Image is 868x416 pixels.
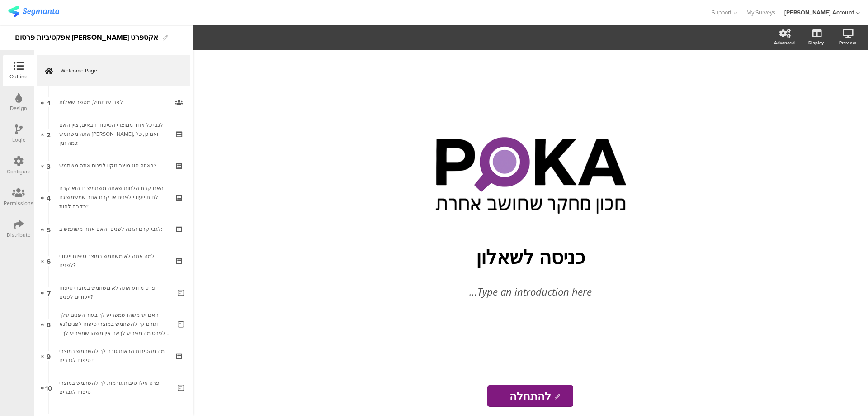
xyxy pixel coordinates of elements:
[47,351,51,361] span: 9
[47,287,51,297] span: 7
[372,284,689,299] div: Type an introduction here...
[7,231,31,239] div: Distribute
[47,161,51,171] span: 3
[47,129,51,139] span: 2
[37,340,190,372] a: 9 מה מהסיבות הבאות גורם לך להשתמש במוצרי טיפוח לגברים?
[59,98,167,107] div: לפני שנתחיל, מספר שאלות
[47,256,51,266] span: 6
[712,8,731,17] span: Support
[9,72,28,81] div: Outline
[4,199,33,207] div: Permissions
[37,372,190,403] a: 10 פרט אילו סיבות גורמות לך להשתמש במוצרי טיפוח לגברים
[59,120,167,148] div: לגבי כל אחד ממוצרי הטיפוח הבאים, ציין האם אתה משתמש בהם, ואם כן, כל כמה זמן:
[37,55,190,86] a: Welcome Page
[487,385,574,407] input: Start
[15,30,158,45] div: אפקטיביות פרסום [PERSON_NAME] אקספרט
[37,86,190,118] a: 1 לפני שנתחיל, מספר שאלות
[59,378,171,397] div: פרט אילו סיבות גורמות לך להשתמש במוצרי טיפוח לגברים
[37,245,190,277] a: 6 למה אתה לא משתמש במוצר טיפוח ייעודי לפנים?
[774,39,795,46] div: Advanced
[8,6,59,17] img: segmanta logo
[59,311,171,338] div: האם יש משהו שמפריע לך בעור הפנים שלך וגורם לך להשתמש במוצרי טיפוח לפנים?נא לפרט מה מפריע לךאם אין...
[784,8,854,17] div: [PERSON_NAME] Account
[808,39,824,46] div: Display
[37,150,190,182] a: 3 באיזה סוג מוצר ניקוי לפנים אתה משתמש?
[37,308,190,340] a: 8 האם יש משהו שמפריע לך בעור הפנים שלך וגורם לך להשתמש במוצרי טיפוח לפנים?נא לפרט מה מפריע לךאם א...
[12,136,25,144] div: Logic
[47,97,50,107] span: 1
[59,225,167,234] div: לגבי קרם הגנה לפנים- האם אתה משתמש ב:
[10,104,27,112] div: Design
[59,161,167,170] div: באיזה סוג מוצר ניקוי לפנים אתה משתמש?
[47,192,51,202] span: 4
[59,184,167,211] div: האם קרם הלחות שאתה משתמש בו הוא קרם לחות ייעודי לפנים או קרם אחר שמשמש גם כקרם לחות?
[37,213,190,245] a: 5 לגבי קרם הגנה לפנים- האם אתה משתמש ב:
[59,347,167,365] div: מה מהסיבות הבאות גורם לך להשתמש במוצרי טיפוח לגברים?
[7,167,31,176] div: Configure
[47,224,51,234] span: 5
[839,39,856,46] div: Preview
[47,319,51,329] span: 8
[37,118,190,150] a: 2 לגבי כל אחד ממוצרי הטיפוח הבאים, ציין האם אתה משתמש [PERSON_NAME], ואם כן, כל כמה זמן:
[45,383,52,392] span: 10
[59,283,171,301] div: פרט מדוע אתה לא משתמש במוצרי טיפוח ייעודים לפנים?
[59,252,167,270] div: למה אתה לא משתמש במוצר טיפוח ייעודי לפנים?
[37,277,190,308] a: 7 פרט מדוע אתה לא משתמש במוצרי טיפוח ייעודים לפנים?
[61,66,176,75] span: Welcome Page
[363,244,698,269] p: כניסה לשאלון
[37,182,190,213] a: 4 האם קרם הלחות שאתה משתמש בו הוא קרם לחות ייעודי לפנים או קרם אחר שמשמש גם כקרם לחות?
